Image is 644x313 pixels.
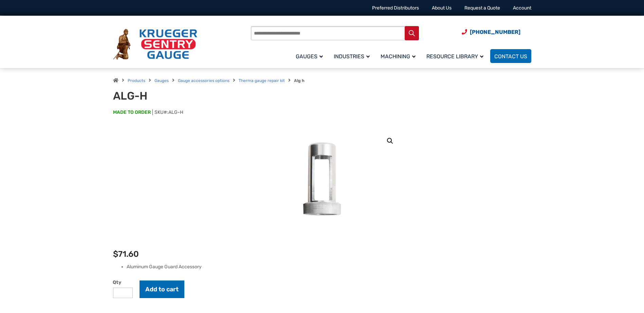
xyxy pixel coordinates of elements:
span: ALG-H [168,109,183,115]
span: MADE TO ORDER [113,109,151,116]
input: Product quantity [113,288,133,298]
span: [PHONE_NUMBER] [470,29,520,35]
span: Industries [334,53,370,60]
a: Products [128,78,145,83]
span: Contact Us [494,53,527,60]
img: Krueger Sentry Gauge [113,29,197,60]
button: Add to cart [140,280,184,298]
span: SKU#: [152,109,183,115]
a: View full-screen image gallery [384,135,396,147]
a: Contact Us [490,49,531,63]
span: $ [113,249,118,259]
a: About Us [432,5,452,11]
span: Gauges [296,53,323,60]
a: Machining [376,48,422,64]
a: Therma gauge repair kit [239,78,285,83]
h1: ALG-H [113,89,280,102]
span: Resource Library [426,53,483,60]
span: Machining [381,53,416,60]
img: ALG-OF [271,129,373,231]
a: Request a Quote [464,5,500,11]
strong: Alg h [294,78,305,83]
a: Phone Number (920) 434-8860 [462,28,520,36]
a: Preferred Distributors [372,5,419,11]
bdi: 71.60 [113,249,139,259]
a: Industries [330,48,376,64]
a: Gauges [154,78,169,83]
a: Account [513,5,531,11]
a: Gauge accessories options [178,78,229,83]
a: Gauges [292,48,330,64]
li: Aluminum Gauge Guard Accessory [127,264,531,270]
a: Resource Library [422,48,490,64]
